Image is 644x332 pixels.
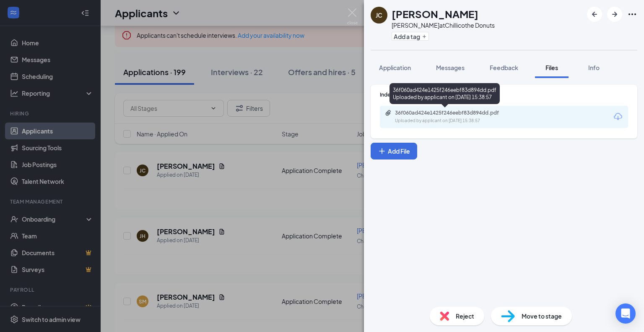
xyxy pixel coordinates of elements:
[395,118,521,124] div: Uploaded by applicant on [DATE] 15:38:57
[490,64,518,71] span: Feedback
[376,11,382,19] div: JC
[390,83,500,104] div: 36f060ad424e1425f246eebf83d894dd.pdf Uploaded by applicant on [DATE] 15:38:57
[392,21,495,29] div: [PERSON_NAME] at Chillicothe Donuts
[385,110,392,116] svg: Paperclip
[379,64,411,71] span: Application
[395,110,512,116] div: 36f060ad424e1425f246eebf83d894dd.pdf
[436,64,465,71] span: Messages
[522,311,562,321] span: Move to stage
[456,311,474,321] span: Reject
[610,9,620,19] svg: ArrowRight
[588,64,600,71] span: Info
[385,110,521,124] a: Paperclip36f060ad424e1425f246eebf83d894dd.pdfUploaded by applicant on [DATE] 15:38:57
[371,143,417,159] button: Add FilePlus
[545,64,558,71] span: Files
[589,9,600,19] svg: ArrowLeftNew
[587,7,602,22] button: ArrowLeftNew
[607,7,622,22] button: ArrowRight
[392,32,429,41] button: PlusAdd a tag
[627,9,637,19] svg: Ellipses
[392,7,478,21] h1: [PERSON_NAME]
[613,112,623,122] svg: Download
[380,91,628,98] div: Indeed Resume
[615,303,636,324] div: Open Intercom Messenger
[422,34,427,39] svg: Plus
[378,147,386,155] svg: Plus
